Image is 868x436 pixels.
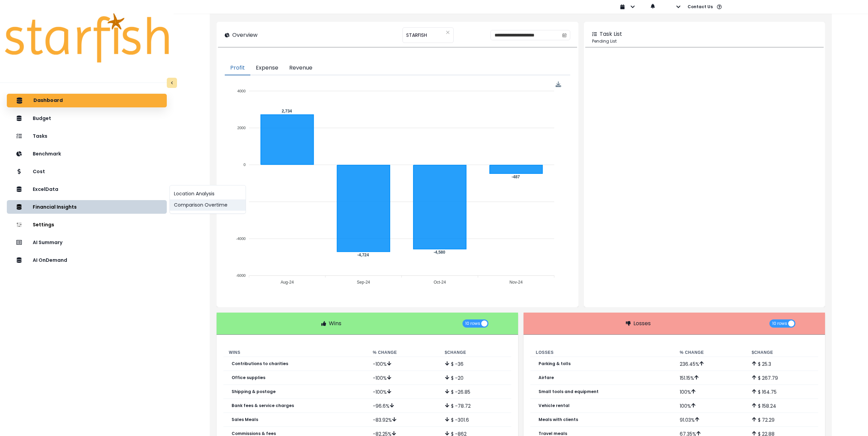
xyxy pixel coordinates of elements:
button: Benchmark [7,147,167,161]
td: -96.6 % [367,399,439,413]
p: Meals with clients [539,417,578,422]
p: Parking & tolls [539,361,571,366]
td: $ 25.3 [746,357,818,371]
p: Contributions to charities [232,361,288,366]
button: Cost [7,165,167,178]
td: 151.15 % [674,371,746,385]
th: % Change [367,348,439,357]
button: Comparison Overtime [170,199,246,211]
button: Clear [446,29,450,36]
td: 236.45 % [674,357,746,371]
p: Small tools and equipment [539,389,599,394]
td: $ -78.72 [439,399,511,413]
tspan: 4000 [237,89,246,93]
p: Airfare [539,375,554,380]
th: Losses [530,348,674,357]
p: Task List [600,30,622,38]
p: Cost [33,169,45,175]
p: Shipping & postage [232,389,276,394]
tspan: -6000 [236,273,246,277]
span: STARFISH [406,28,427,42]
div: Menu [556,81,561,87]
svg: calendar [562,33,567,37]
p: Commissions & fees [232,431,276,436]
th: % Change [674,348,746,357]
p: Vehicle rental [539,403,570,408]
th: $ Change [439,348,511,357]
td: -100 % [367,371,439,385]
td: $ -301.6 [439,413,511,427]
tspan: 0 [244,163,246,167]
tspan: Aug-24 [281,280,294,285]
p: Budget [33,116,51,121]
button: Dashboard [7,94,167,107]
button: Revenue [284,61,318,75]
p: Travel meals [539,431,567,436]
p: Sales Meals [232,417,258,422]
button: Financial Insights [7,200,167,214]
img: Download Profit [556,81,561,87]
td: $ 158.24 [746,399,818,413]
button: Budget [7,111,167,125]
span: 10 rows [465,319,480,328]
p: AI Summary [33,240,62,245]
td: $ 164.75 [746,385,818,399]
td: $ 267.79 [746,371,818,385]
p: AI OnDemand [33,257,67,263]
p: Tasks [33,133,47,139]
th: $ Change [746,348,818,357]
button: AI Summary [7,236,167,249]
td: 91.03 % [674,413,746,427]
span: 10 rows [772,319,787,328]
tspan: Oct-24 [434,280,446,285]
svg: close [446,30,450,34]
button: AI OnDemand [7,253,167,267]
p: Office supplies [232,375,265,380]
p: Pending List [592,38,817,44]
td: $ -26.85 [439,385,511,399]
td: $ -20 [439,371,511,385]
td: $ 72.29 [746,413,818,427]
tspan: Sep-24 [357,280,370,285]
button: Profit [225,61,250,75]
td: -83.92 % [367,413,439,427]
p: ExcelData [33,186,58,192]
button: Settings [7,218,167,231]
p: Losses [633,319,651,328]
td: 100 % [674,385,746,399]
button: Tasks [7,129,167,143]
p: Bank fees & service charges [232,403,294,408]
button: Location Analysis [170,188,246,199]
p: Wins [329,319,341,328]
button: ExcelData [7,182,167,196]
p: Overview [232,31,258,39]
td: $ -36 [439,357,511,371]
p: Dashboard [33,97,63,104]
td: -100 % [367,357,439,371]
td: -100 % [367,385,439,399]
button: Expense [250,61,284,75]
p: Benchmark [33,151,61,157]
td: 100 % [674,399,746,413]
tspan: -4000 [236,237,246,241]
tspan: 2000 [237,126,246,130]
tspan: Nov-24 [510,280,523,285]
th: Wins [223,348,367,357]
